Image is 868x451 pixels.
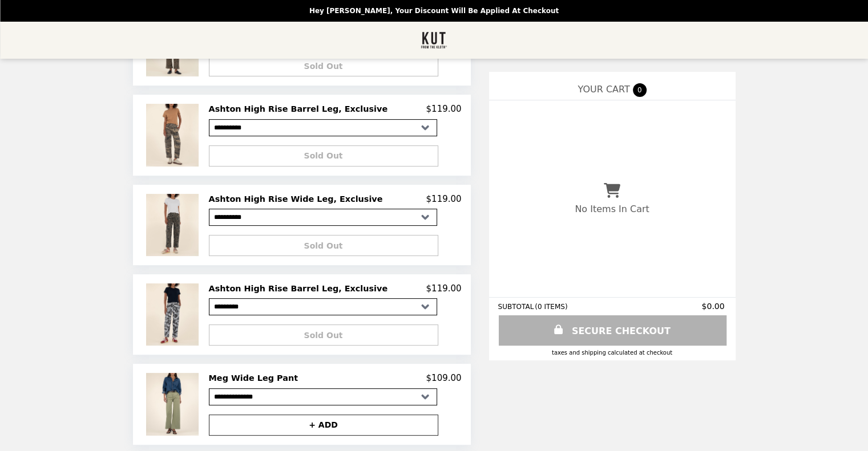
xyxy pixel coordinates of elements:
img: Meg Wide Leg Pant [146,373,201,435]
select: Select a product variant [209,209,437,226]
p: $119.00 [426,194,461,204]
div: Taxes and Shipping calculated at checkout [498,350,726,356]
select: Select a product variant [209,298,437,315]
select: Select a product variant [209,119,437,136]
h2: Meg Wide Leg Pant [209,373,303,383]
select: Select a product variant [209,388,437,405]
span: YOUR CART [578,84,629,95]
img: Ashton High Rise Barrel Leg, Exclusive [146,104,201,166]
h2: Ashton High Rise Barrel Leg, Exclusive [209,283,393,294]
p: $109.00 [426,373,461,383]
span: $0.00 [701,302,726,311]
h2: Ashton High Rise Barrel Leg, Exclusive [209,104,393,114]
span: SUBTOTAL [498,303,535,311]
p: Hey [PERSON_NAME], your discount will be applied at checkout [309,7,559,15]
p: $119.00 [426,104,461,114]
span: 0 [633,83,647,97]
span: ( 0 ITEMS ) [535,303,567,311]
p: No Items In Cart [575,204,649,214]
button: + ADD [209,415,438,436]
img: Brand Logo [421,29,447,52]
img: Ashton High Rise Wide Leg, Exclusive [146,194,201,256]
p: $119.00 [426,283,461,294]
img: Ashton High Rise Barrel Leg, Exclusive [146,283,201,346]
h2: Ashton High Rise Wide Leg, Exclusive [209,194,387,204]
